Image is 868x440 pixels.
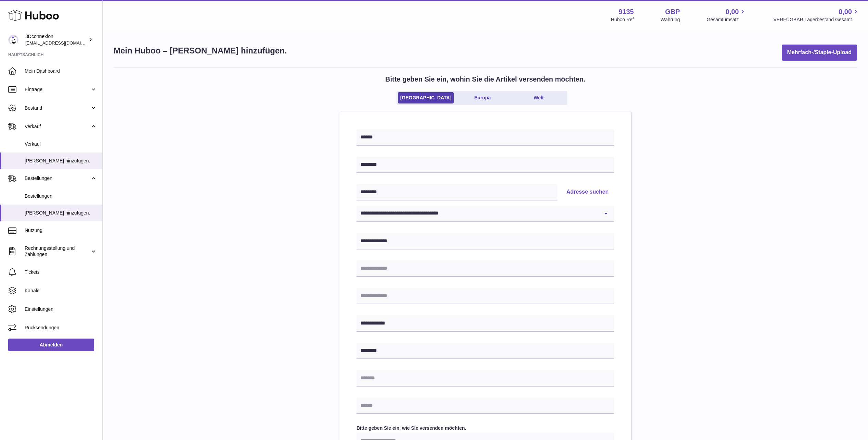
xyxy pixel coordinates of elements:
[25,123,90,130] span: Verkauf
[385,75,585,84] h2: Bitte geben Sie ein, wohin Sie die Artikel versenden möchten.
[25,325,97,331] span: Rücksendungen
[561,184,614,200] button: Adresse suchen
[25,141,97,147] span: Verkauf
[839,7,852,16] span: 0,00
[25,175,90,182] span: Bestellungen
[25,158,97,164] span: [PERSON_NAME] hinzufügen.
[25,105,90,111] span: Bestand
[25,33,87,46] div: 3Dconnexion
[665,7,680,16] strong: GBP
[25,306,97,313] span: Einstellungen
[25,193,97,199] span: Bestellungen
[773,7,860,23] a: 0,00 VERFÜGBAR Lagerbestand Gesamt
[8,35,18,45] img: order_eu@3dconnexion.com
[25,227,97,234] span: Nutzung
[773,16,860,23] span: VERFÜGBAR Lagerbestand Gesamt
[357,425,614,431] label: Bitte geben Sie ein, wie Sie versenden möchten.
[611,16,634,23] div: Huboo Ref
[661,16,680,23] div: Währung
[726,7,739,16] span: 0,00
[25,86,90,93] span: Einträge
[25,40,101,46] span: [EMAIL_ADDRESS][DOMAIN_NAME]
[114,45,287,56] h1: Mein Huboo – [PERSON_NAME] hinzufügen.
[25,210,97,216] span: [PERSON_NAME] hinzufügen.
[511,92,566,103] a: Welt
[25,68,97,74] span: Mein Dashboard
[8,339,94,351] a: Abmelden
[25,245,90,258] span: Rechnungsstellung und Zahlungen
[398,92,454,103] a: [GEOGRAPHIC_DATA]
[619,7,634,16] strong: 9135
[782,45,857,61] button: Mehrfach-/Staple-Upload
[25,288,97,294] span: Kanäle
[707,7,747,23] a: 0,00 Gesamtumsatz
[455,92,510,103] a: Europa
[25,269,97,276] span: Tickets
[707,16,747,23] span: Gesamtumsatz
